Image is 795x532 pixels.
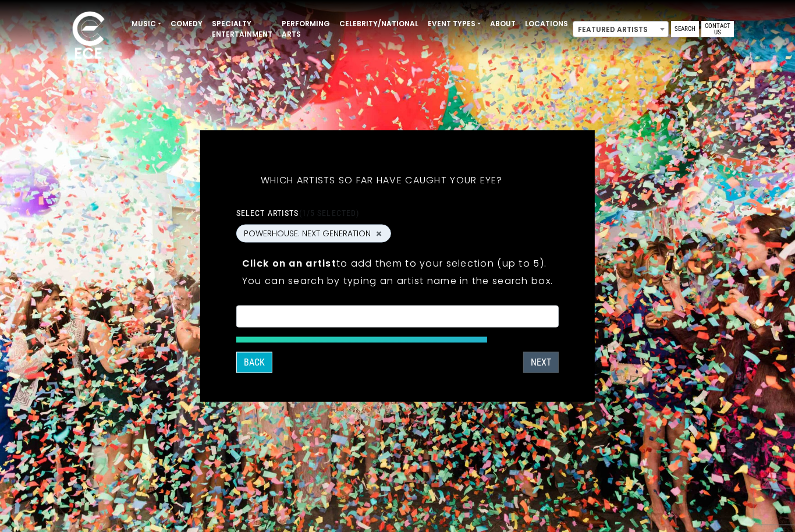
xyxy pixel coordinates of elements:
strong: Click on an artist [242,257,336,270]
span: Featured Artists [573,22,668,38]
span: POWERHOUSE: NEXT GENERATION [244,228,371,240]
a: Event Types [423,14,485,34]
h5: Which artists so far have caught your eye? [236,159,527,201]
a: Locations [520,14,573,34]
textarea: Search [244,313,551,324]
a: About [485,14,520,34]
button: Next [523,352,559,373]
a: Celebrity/National [335,14,423,34]
img: ece_new_logo_whitev2-1.png [59,8,118,65]
span: Featured Artists [573,21,669,37]
span: (1/5 selected) [299,208,360,218]
a: Performing Arts [277,14,335,44]
a: Search [671,21,699,37]
a: Contact Us [701,21,734,37]
button: Remove POWERHOUSE: NEXT GENERATION [374,228,384,239]
p: You can search by typing an artist name in the search box. [242,274,553,288]
a: Specialty Entertainment [207,14,277,44]
label: Select artists [236,208,359,218]
a: Music [127,14,166,34]
p: to add them to your selection (up to 5). [242,256,553,271]
button: Back [236,352,272,373]
a: Comedy [166,14,207,34]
